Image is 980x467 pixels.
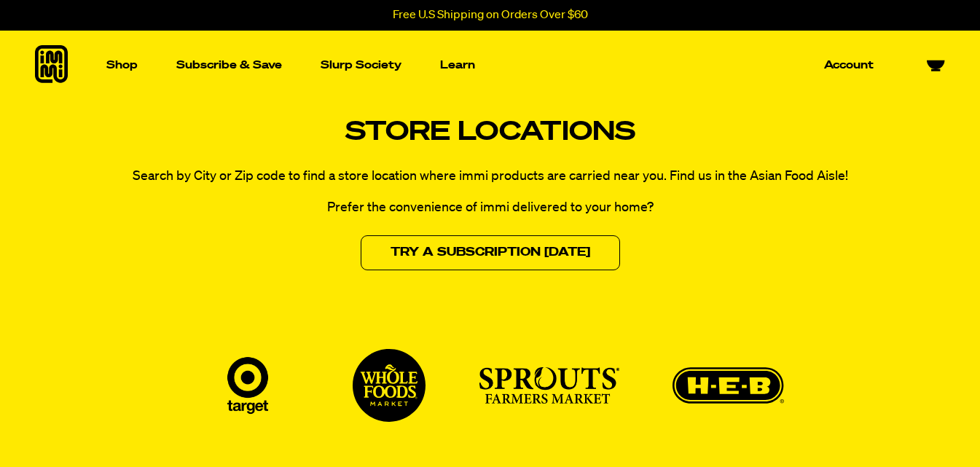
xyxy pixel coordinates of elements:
a: Subscribe & Save [170,54,288,76]
p: Slurp Society [321,60,401,71]
a: Slurp Society [315,54,407,76]
a: Learn [434,31,481,100]
p: Account [824,60,874,71]
p: Free U.S Shipping on Orders Over $60 [393,9,588,22]
img: Target [196,356,299,415]
p: Search by City or Zip code to find a store location where immi products are carried near you. Fin... [35,167,945,187]
p: Shop [106,60,138,71]
a: Shop [101,31,144,100]
p: Learn [440,60,475,71]
nav: Main navigation [101,31,879,100]
h1: Store Locations [35,117,945,149]
p: Subscribe & Save [176,60,282,71]
p: Prefer the convenience of immi delivered to your home? [35,198,945,218]
img: Sprouts Farmers Market [479,367,619,404]
a: Account [818,54,879,76]
a: Try a Subscription [DATE] [361,235,620,270]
